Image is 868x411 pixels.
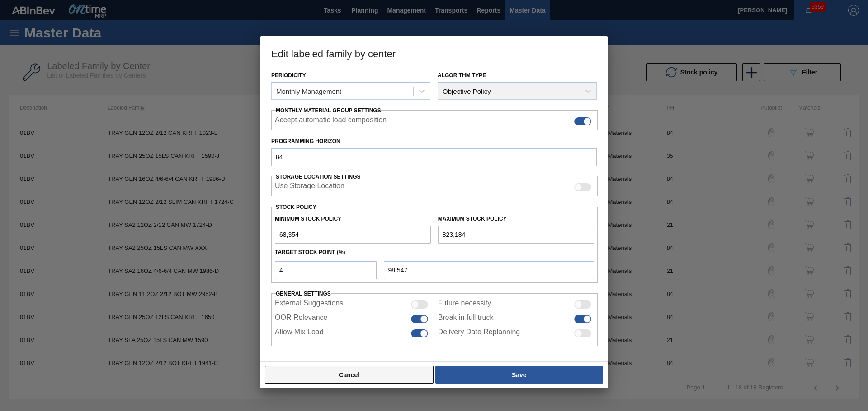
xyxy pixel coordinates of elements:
span: General settings [276,291,331,297]
label: Allow Mix Load [275,328,324,339]
label: Target Stock Point (%) [275,249,345,255]
label: Programming Horizon [271,135,597,148]
label: Algorithm Type [438,72,486,79]
div: Monthly Management [276,88,341,95]
label: Minimum Stock Policy [275,216,341,222]
button: Cancel [265,366,434,384]
label: Future necessity [438,299,491,310]
label: Accept automatic load composition [275,116,387,127]
label: Stock Policy [276,204,316,210]
h3: Edit labeled family by center [260,36,608,70]
span: Monthly Material Group Settings [276,107,381,114]
label: Periodicity [271,72,306,79]
label: When enabled, the system will display stocks from different storage locations. [275,182,344,193]
button: Save [435,366,603,384]
label: External Suggestions [275,299,343,310]
label: Break in full truck [438,314,494,324]
label: Maximum Stock Policy [438,216,507,222]
span: Storage Location Settings [276,174,361,180]
label: Delivery Date Replanning [438,328,520,339]
label: OOR Relevance [275,314,328,324]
